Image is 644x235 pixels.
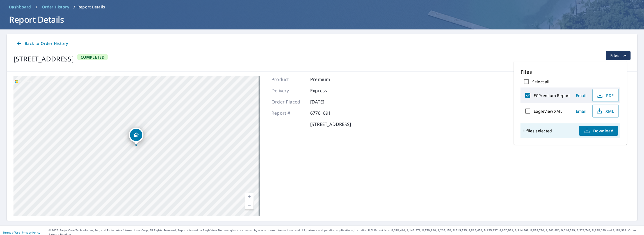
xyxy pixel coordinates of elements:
span: XML [596,108,614,114]
button: Download [579,126,618,136]
span: Email [574,109,588,114]
p: | [3,231,40,234]
a: Privacy Policy [22,231,40,234]
button: Email [572,107,590,116]
button: filesDropdownBtn-67781891 [606,51,631,60]
li: / [74,4,75,10]
div: Dropped pin, building 1, Residential property, 74 Cambridge St Chicopee, MA 01020 [129,128,143,145]
a: Order History [40,3,71,11]
p: [DATE] [310,98,344,105]
p: Files [520,68,620,76]
a: Current Level 19, Zoom Out [245,201,254,209]
button: XML [592,105,619,117]
span: Dashboard [9,4,31,10]
p: Report Details [77,4,105,10]
a: Back to Order History [13,38,70,49]
a: Dashboard [7,3,33,11]
h1: Report Details [7,14,637,25]
p: 67781891 [310,110,344,116]
label: EagleView XML [534,109,562,114]
button: PDF [592,89,619,102]
li: / [36,4,37,10]
nav: breadcrumb [7,3,637,11]
label: ECPremium Report [534,93,570,98]
a: Terms of Use [3,231,20,234]
span: Email [574,93,588,98]
span: Order History [42,4,69,10]
span: Download [584,127,613,134]
span: Completed [77,54,108,60]
div: [STREET_ADDRESS] [13,54,74,64]
p: Report # [271,110,305,116]
span: Files [610,52,628,59]
label: Select all [532,79,549,84]
a: Current Level 19, Zoom In [245,193,254,201]
p: Order Placed [271,98,305,105]
button: Email [572,91,590,100]
p: Express [310,87,344,94]
span: Back to Order History [16,40,68,47]
span: PDF [596,92,614,99]
p: [STREET_ADDRESS] [310,121,351,128]
p: 1 files selected [523,128,552,133]
p: Premium [310,76,344,83]
p: Delivery [271,87,305,94]
p: Product [271,76,305,83]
